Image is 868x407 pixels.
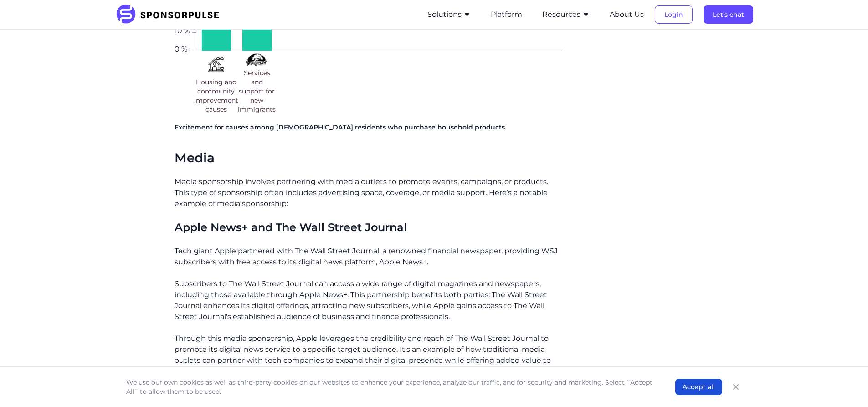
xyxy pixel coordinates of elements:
[175,27,192,33] span: 10 %
[175,150,562,166] h2: Media
[704,10,753,19] a: Let's chat
[126,378,657,396] p: We use our own cookies as well as third-party cookies on our websites to enhance your experience,...
[175,46,192,51] span: 0 %
[542,9,590,20] button: Resources
[175,246,562,268] p: Tech giant Apple partnered with The Wall Street Journal, a renowned financial newspaper, providin...
[194,77,238,114] span: Housing and community improvement causes
[655,5,693,24] button: Login
[175,123,506,131] strong: Excitement for causes among [DEMOGRAPHIC_DATA] residents who purchase household products.
[610,9,644,20] button: About Us
[175,176,562,209] p: Media sponsorship involves partnering with media outlets to promote events, campaigns, or product...
[427,9,471,20] button: Solutions
[238,68,276,114] span: Services and support for new immigrants
[491,9,522,20] button: Platform
[675,379,722,395] button: Accept all
[610,10,644,19] a: About Us
[175,220,562,234] h3: Apple News+ and The Wall Street Journal
[491,10,522,19] a: Platform
[175,278,562,322] p: Subscribers to The Wall Street Journal can access a wide range of digital magazines and newspaper...
[115,5,226,25] img: SponsorPulse
[655,10,693,19] a: Login
[175,333,562,377] p: Through this media sponsorship, Apple leverages the credibility and reach of The Wall Street Jour...
[729,381,742,393] button: Close
[822,363,868,407] iframe: Chat Widget
[704,5,753,24] button: Let's chat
